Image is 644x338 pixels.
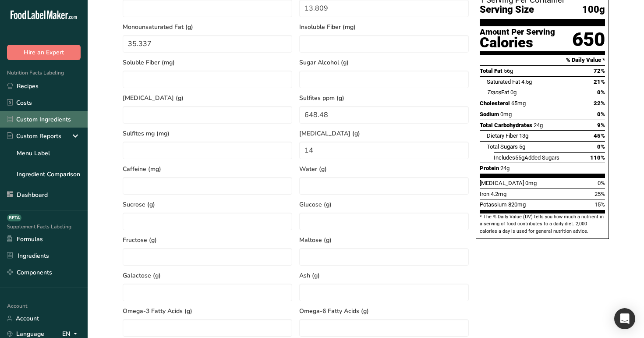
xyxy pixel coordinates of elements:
[123,22,292,32] span: Monounsaturated Fat (g)
[597,89,605,96] span: 0%
[515,154,524,161] span: 55g
[480,55,605,65] section: % Daily Value *
[299,271,469,280] span: Ash (g)
[7,132,61,141] div: Custom Reports
[299,235,469,245] span: Maltose (g)
[480,165,499,171] span: Protein
[487,143,518,150] span: Total Sugars
[123,271,292,280] span: Galactose (g)
[519,143,525,150] span: 5g
[480,191,489,197] span: Iron
[597,143,605,150] span: 0%
[491,191,506,197] span: 4.2mg
[594,201,605,208] span: 15%
[594,191,605,197] span: 25%
[504,68,513,74] span: 56g
[525,180,537,186] span: 0mg
[299,306,469,316] span: Omega-6 Fatty Acids (g)
[614,308,635,329] div: Open Intercom Messenger
[480,201,507,208] span: Potassium
[521,78,532,85] span: 4.5g
[123,129,292,138] span: Sulfites mg (mg)
[299,93,469,103] span: Sulfites ppm (g)
[500,111,512,117] span: 0mg
[511,100,526,107] span: 65mg
[480,36,555,49] div: Calories
[572,28,605,51] div: 650
[582,4,605,15] span: 100g
[487,89,501,96] i: Trans
[123,306,292,316] span: Omega-3 Fatty Acids (g)
[123,235,292,245] span: Fructose (g)
[594,68,605,74] span: 72%
[480,68,502,74] span: Total Fat
[500,165,510,171] span: 24g
[299,22,469,32] span: Insoluble Fiber (mg)
[480,100,510,107] span: Cholesterol
[480,180,524,186] span: [MEDICAL_DATA]
[519,132,528,139] span: 13g
[480,4,534,15] span: Serving Size
[594,100,605,107] span: 22%
[7,214,21,221] div: BETA
[597,111,605,117] span: 0%
[480,122,532,128] span: Total Carbohydrates
[123,200,292,209] span: Sucrose (g)
[123,58,292,67] span: Soluble Fiber (mg)
[510,89,517,96] span: 0g
[7,45,81,60] button: Hire an Expert
[534,122,543,128] span: 24g
[123,93,292,103] span: [MEDICAL_DATA] (g)
[590,154,605,161] span: 110%
[299,129,469,138] span: [MEDICAL_DATA] (g)
[597,122,605,128] span: 9%
[594,78,605,85] span: 21%
[487,132,518,139] span: Dietary Fiber
[480,213,605,235] section: * The % Daily Value (DV) tells you how much a nutrient in a serving of food contributes to a dail...
[487,89,509,96] span: Fat
[494,154,559,161] span: Includes Added Sugars
[598,180,605,186] span: 0%
[487,78,520,85] span: Saturated Fat
[299,58,469,67] span: Sugar Alcohol (g)
[299,200,469,209] span: Glucose (g)
[594,132,605,139] span: 45%
[123,164,292,174] span: Caffeine (mg)
[508,201,526,208] span: 820mg
[480,111,499,117] span: Sodium
[480,28,555,36] div: Amount Per Serving
[299,164,469,174] span: Water (g)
